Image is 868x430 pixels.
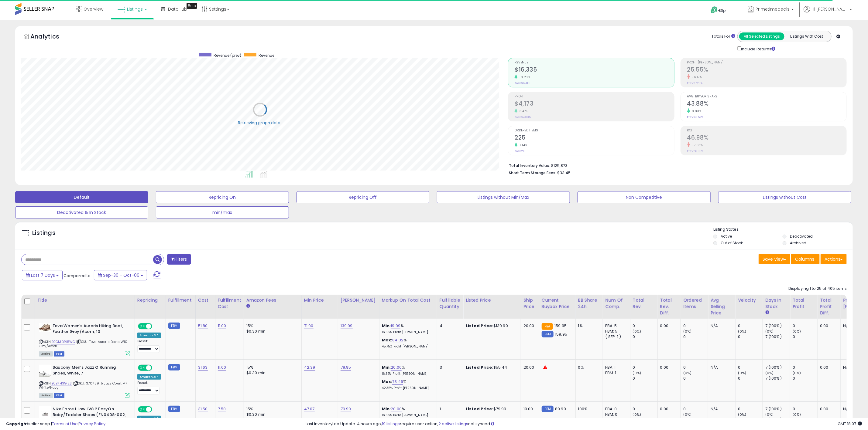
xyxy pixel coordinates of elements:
button: Sep-30 - Oct-06 [94,270,147,280]
label: Archived [790,240,806,245]
span: Revenue [515,61,674,64]
span: Help [718,8,726,13]
div: 0 [738,323,763,329]
a: 42.39 [304,364,315,371]
div: ASIN: [39,365,130,397]
small: (0%) [793,371,801,375]
span: Profit [515,95,674,98]
div: 0 [793,376,817,381]
small: (0%) [765,371,774,375]
h2: 225 [515,134,674,142]
div: Amazon AI * [137,333,161,338]
div: N/A [711,323,731,329]
div: 0 [683,376,708,381]
small: (0%) [793,329,801,334]
div: Fulfillable Quantity [440,297,461,310]
div: 0.00 [660,323,676,329]
th: The percentage added to the cost of goods (COGS) that forms the calculator for Min & Max prices. [379,295,437,319]
div: 0 [738,376,763,381]
div: 0 [633,365,657,370]
div: % [382,365,432,376]
a: Privacy Policy [79,421,105,427]
div: ( SFP: 1 ) [606,334,626,340]
small: Days In Stock. [765,310,769,315]
a: 31.50 [198,406,208,412]
span: Overview [84,6,103,12]
div: 20.00 [523,323,534,329]
span: ON [139,324,146,329]
h2: 25.55% [687,66,846,74]
div: 7 (100%) [765,365,790,370]
span: OFF [151,365,161,371]
div: Total Rev. [633,297,655,310]
div: 0 [793,365,817,370]
b: Short Term Storage Fees: [509,170,556,175]
small: FBM [168,406,180,412]
button: Repricing On [156,191,289,203]
div: 0 [793,323,817,329]
div: 15% [246,365,297,370]
div: 7 (100%) [765,334,790,340]
small: Amazon Fees. [246,303,250,309]
button: Last 7 Days [22,270,63,280]
b: Listed Price: [466,323,493,329]
div: Amazon AI * [137,374,161,380]
p: 42.35% Profit [PERSON_NAME] [382,386,432,390]
div: % [382,379,432,390]
button: Listings With Cost [784,32,829,40]
small: Prev: 210 [515,149,526,153]
div: 0% [578,365,598,370]
a: 19 listings [382,421,400,427]
div: 0 [683,323,708,329]
div: Markup on Total Cost [382,297,434,303]
small: -6.17% [690,75,702,80]
div: 0 [683,334,708,340]
div: $79.99 [466,406,516,412]
div: $0.30 min [246,412,297,417]
div: Current Buybox Price [542,297,573,310]
button: Save View [759,254,790,264]
div: N/A [711,365,731,370]
div: FBM: 5 [606,329,626,334]
div: Last InventoryLab Update: 4 hours ago, require user action, not synced. [306,421,862,427]
small: FBM [542,406,554,412]
h5: Listings [32,229,56,237]
small: FBM [542,331,554,337]
a: 47.07 [304,406,315,412]
a: 7.50 [218,406,226,412]
div: 0 [633,406,657,412]
div: % [382,337,432,349]
p: 45.75% Profit [PERSON_NAME] [382,344,432,349]
small: (0%) [633,412,641,417]
span: DataHub [168,6,187,12]
div: Cost [198,297,213,303]
div: 0 [683,406,708,412]
small: FBA [542,323,553,330]
h2: 43.88% [687,100,846,108]
small: (0%) [793,412,801,417]
div: Total Profit Diff. [820,297,838,316]
a: 20.00 [391,364,402,371]
button: Default [15,191,148,203]
span: Profit [PERSON_NAME] [687,61,846,64]
span: Avg. Buybox Share [687,95,846,98]
small: (0%) [683,329,692,334]
small: FBM [168,364,180,371]
small: (0%) [683,371,692,375]
p: 16.66% Profit [PERSON_NAME] [382,330,432,334]
p: 16.67% Profit [PERSON_NAME] [382,372,432,376]
div: Num of Comp. [606,297,628,310]
a: 79.99 [341,406,351,412]
small: (0%) [765,329,774,334]
span: OFF [151,324,161,329]
div: Total Profit [793,297,815,310]
div: 0.00 [660,365,676,370]
small: 0.83% [690,109,702,113]
small: (0%) [633,329,641,334]
p: Listing States: [713,227,853,232]
b: Listed Price: [466,364,493,370]
div: Displaying 1 to 25 of 405 items [788,286,847,292]
div: Repricing [137,297,163,303]
span: 159.95 [554,323,567,329]
div: Totals For [712,34,735,39]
